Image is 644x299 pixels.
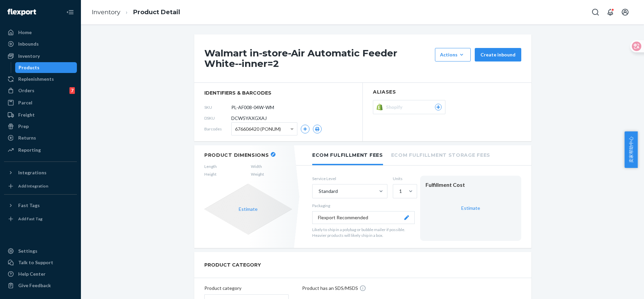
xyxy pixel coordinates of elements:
a: Estimate [461,205,480,211]
span: Shopify [386,104,405,110]
span: SKU [204,104,231,110]
span: Height [204,171,217,177]
div: Returns [18,134,36,141]
button: Integrations [4,167,77,178]
div: Orders [18,87,34,94]
p: Product has an SDS/MSDS [302,285,358,292]
a: Product Detail [133,8,180,16]
span: Barcodes [204,126,231,132]
button: Shopify [373,100,445,114]
a: Inbounds [4,39,77,49]
div: Inventory [18,53,40,59]
button: Create inbound [475,48,521,61]
input: Standard [318,188,319,195]
button: Fast Tags [4,200,77,211]
div: Replenishments [18,76,54,82]
a: Prep [4,121,77,132]
div: Standard [319,188,338,195]
a: Help Center [4,269,77,279]
a: Settings [4,246,77,256]
span: Width [251,164,264,169]
button: Flexport Recommended [312,211,415,224]
div: Talk to Support [18,259,53,266]
span: Length [204,164,217,169]
a: Home [4,27,77,38]
a: Add Fast Tag [4,214,77,224]
button: Close Navigation [63,5,77,19]
p: Packaging [312,203,415,208]
h2: Aliases [373,90,521,95]
ol: breadcrumbs [86,2,185,22]
div: Prep [18,123,29,130]
a: Freight [4,109,77,120]
div: 1 [399,188,402,195]
a: Replenishments [4,74,77,84]
div: Parcel [18,99,32,106]
a: Parcel [4,97,77,108]
p: Likely to ship in a polybag or bubble mailer if possible. Heavier products will likely ship in a ... [312,227,415,238]
div: Add Fast Tag [18,216,42,222]
div: Add Integration [18,183,48,189]
div: Help Center [18,271,46,277]
h1: Walmart in-store-Air Automatic Feeder White--inner=2 [204,48,432,69]
div: Actions [440,51,466,58]
button: Estimate [239,206,258,213]
span: Weight [251,171,264,177]
div: Freight [18,111,35,118]
label: Service Level [312,176,387,181]
div: Integrations [18,169,47,176]
span: DCW5YAXGXAJ [231,115,267,122]
span: DSKU [204,115,231,121]
input: 1 [399,188,399,195]
h2: PRODUCT CATEGORY [204,259,261,271]
img: Flexport logo [7,9,36,16]
div: Settings [18,248,37,254]
a: Inventory [4,51,77,61]
h2: Product Dimensions [204,152,269,158]
a: Returns [4,132,77,143]
button: 卖家帮助中心 [624,131,638,168]
a: Orders7 [4,85,77,96]
div: Products [19,64,39,71]
li: Ecom Fulfillment Fees [312,145,383,165]
div: Inbounds [18,41,39,47]
button: Open notifications [604,5,617,19]
span: identifiers & barcodes [204,90,352,96]
button: Open account menu [618,5,632,19]
a: Reporting [4,145,77,155]
a: Inventory [92,8,120,16]
button: Actions [435,48,471,61]
div: 7 [69,87,75,94]
label: Units [393,176,415,181]
div: Reporting [18,147,41,153]
p: Product category [204,285,289,292]
a: Add Integration [4,181,77,192]
div: Fast Tags [18,202,40,209]
div: Home [18,29,32,36]
button: Open Search Box [589,5,602,19]
li: Ecom Fulfillment Storage Fees [391,145,490,164]
a: Talk to Support [4,257,77,268]
a: Products [15,62,77,73]
div: Give Feedback [18,282,51,289]
button: Give Feedback [4,280,77,291]
div: Fulfillment Cost [426,181,516,189]
span: 676606420 (PONUM) [235,123,281,135]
